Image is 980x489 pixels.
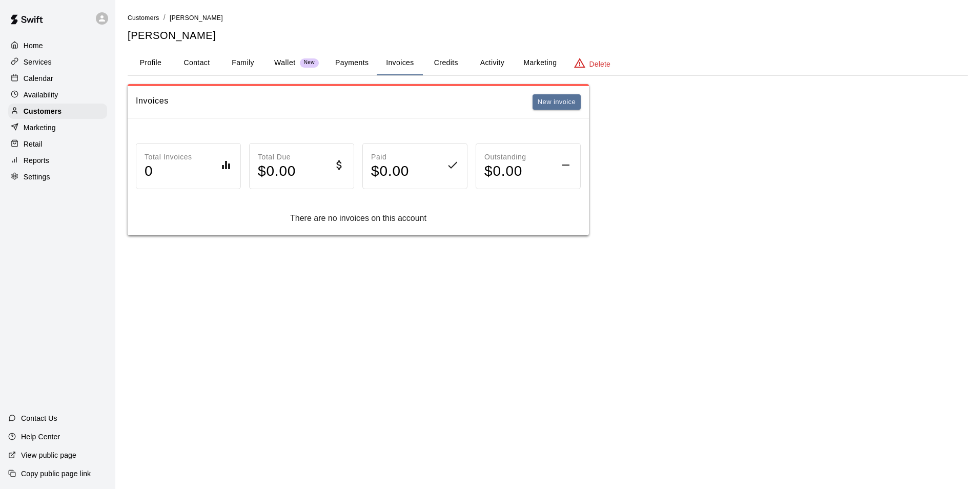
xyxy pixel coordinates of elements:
div: basic tabs example [128,51,968,75]
h4: $ 0.00 [484,162,526,180]
a: Reports [8,153,107,168]
p: Outstanding [484,152,526,162]
h6: Invoices [136,94,169,110]
p: Services [24,57,52,67]
a: Home [8,38,107,53]
p: Reports [24,155,49,166]
a: Retail [8,136,107,152]
a: Services [8,54,107,70]
h4: 0 [145,162,192,180]
p: Marketing [24,123,56,133]
p: Help Center [21,432,60,442]
p: Home [24,40,43,51]
p: Paid [371,152,409,162]
p: View public page [21,450,76,460]
a: Settings [8,169,107,185]
p: Contact Us [21,413,57,423]
span: New [300,59,319,66]
h4: $ 0.00 [371,162,409,180]
li: / [164,12,166,23]
p: Customers [24,106,62,116]
nav: breadcrumb [128,12,968,24]
p: Wallet [274,57,296,68]
button: Family [220,51,266,75]
p: Calendar [24,73,53,84]
p: Retail [24,139,43,149]
button: Invoices [377,51,423,75]
a: Calendar [8,71,107,86]
button: Activity [469,51,515,75]
span: Customers [128,14,159,22]
p: Delete [589,59,610,69]
p: Settings [24,172,50,182]
button: Marketing [515,51,565,75]
span: [PERSON_NAME] [170,14,223,22]
h4: $ 0.00 [258,162,296,180]
a: Marketing [8,120,107,135]
p: Copy public page link [21,468,91,479]
p: Total Invoices [145,152,192,162]
p: Total Due [258,152,296,162]
button: Payments [327,51,377,75]
a: Customers [8,104,107,119]
a: Customers [128,13,159,22]
button: New invoice [533,94,581,110]
button: Credits [423,51,469,75]
a: Availability [8,87,107,103]
h5: [PERSON_NAME] [128,29,968,43]
button: Contact [174,51,220,75]
p: Availability [24,90,58,100]
div: There are no invoices on this account [136,214,581,223]
button: Profile [128,51,174,75]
